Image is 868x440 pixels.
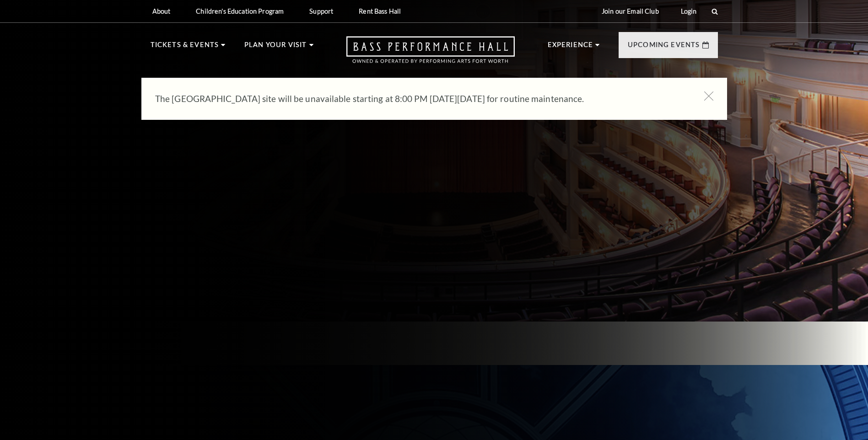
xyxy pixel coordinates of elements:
p: About [152,7,171,15]
p: The [GEOGRAPHIC_DATA] site will be unavailable starting at 8:00 PM [DATE][DATE] for routine maint... [155,91,686,106]
p: Experience [548,39,593,56]
p: Tickets & Events [151,39,219,56]
p: Children's Education Program [196,7,284,15]
p: Upcoming Events [628,39,700,56]
p: Plan Your Visit [244,39,307,56]
p: Support [309,7,333,15]
p: Rent Bass Hall [359,7,401,15]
